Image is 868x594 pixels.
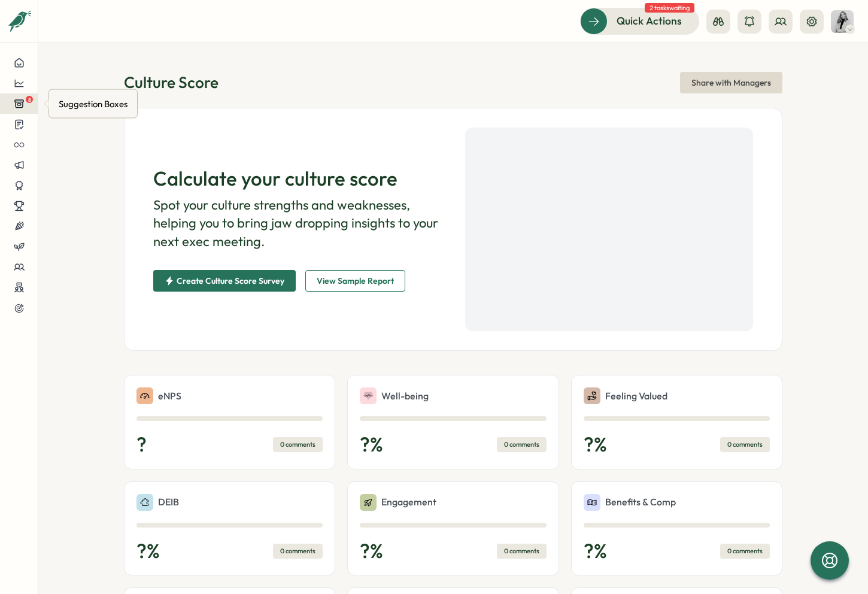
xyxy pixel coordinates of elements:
[26,96,33,103] span: 8
[153,167,441,191] h2: Calculate your culture score
[153,196,441,251] p: Spot your culture strengths and weaknesses, helping you to bring jaw dropping insights to your ne...
[571,481,782,576] a: Benefits & Comp?%0 comments
[465,128,753,331] iframe: YouTube video player
[584,433,607,457] p: ? %
[124,72,218,93] h1: Culture Score
[381,495,436,510] p: Engagement
[153,270,296,292] button: Create Culture Score Survey
[136,433,147,457] p: ?
[136,540,160,563] p: ? %
[305,270,405,292] button: View Sample Report
[158,389,181,404] p: eNPS
[317,271,394,291] span: View Sample Report
[571,375,782,469] a: Feeling Valued?%0 comments
[360,433,383,457] p: ? %
[273,544,323,559] div: 0 comments
[158,495,179,510] p: DEIB
[680,72,782,93] button: Share with Managers
[177,277,284,285] span: Create Culture Score Survey
[605,389,667,404] p: Feeling Valued
[124,375,335,469] a: eNPS?0 comments
[720,437,770,452] div: 0 comments
[124,481,335,576] a: DEIB?%0 comments
[584,540,607,563] p: ? %
[580,8,699,34] button: Quick Actions
[691,72,771,93] span: Share with Managers
[605,495,676,510] p: Benefits & Comp
[347,375,559,469] a: Well-being?%0 comments
[347,481,559,576] a: Engagement?%0 comments
[497,544,547,559] div: 0 comments
[273,437,323,452] div: 0 comments
[617,13,682,29] span: Quick Actions
[56,95,130,113] div: Suggestion Boxes
[720,544,770,559] div: 0 comments
[831,10,854,33] img: Kira Elle Cole
[360,540,383,563] p: ? %
[497,437,547,452] div: 0 comments
[381,389,429,404] p: Well-being
[645,3,694,13] span: 2 tasks waiting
